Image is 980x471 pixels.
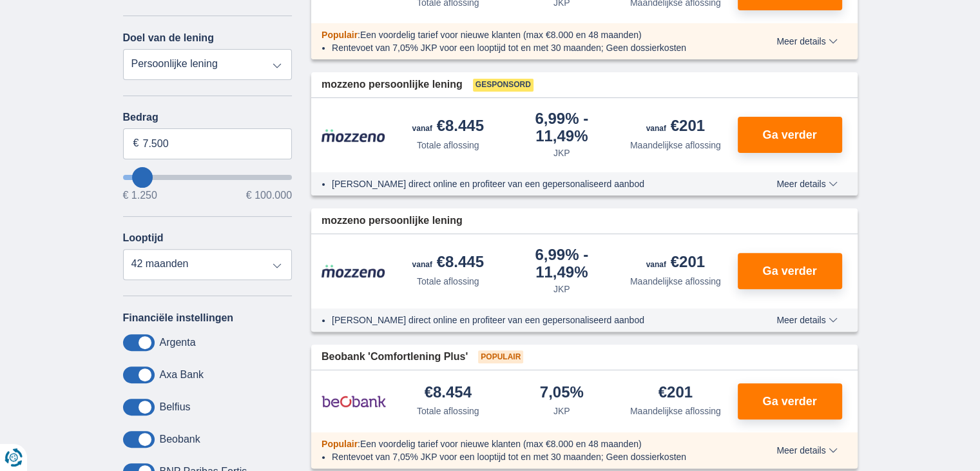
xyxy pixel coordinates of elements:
[762,396,816,407] span: Ga verder
[322,350,468,365] span: Beobank 'Comfortlening Plus'
[553,283,570,296] div: JKP
[332,177,729,190] li: [PERSON_NAME] direct online en profiteer van een gepersonaliseerd aanbod
[510,247,614,280] div: 6,99%
[776,179,837,188] span: Meer details
[776,446,837,455] span: Meer details
[553,405,570,417] div: JKP
[322,77,463,92] span: mozzeno persoonlijke lening
[322,264,386,278] img: product.pl.alt Mozzeno
[417,405,479,417] div: Totale aflossing
[160,434,200,445] label: Beobank
[646,118,705,136] div: €201
[133,136,139,151] span: €
[776,316,837,325] span: Meer details
[311,28,740,41] div: :
[311,437,740,450] div: :
[630,405,721,417] div: Maandelijkse aflossing
[123,112,293,123] label: Bedrag
[160,401,191,413] label: Belfius
[767,315,847,325] button: Meer details
[658,385,693,402] div: €201
[123,32,214,44] label: Doel van de lening
[322,30,358,40] span: Populair
[767,445,847,456] button: Meer details
[322,214,463,228] span: mozzeno persoonlijke lening
[332,41,729,54] li: Rentevoet van 7,05% JKP voor een looptijd tot en met 30 maanden; Geen dossierkosten
[646,254,705,272] div: €201
[767,179,847,189] button: Meer details
[123,190,157,201] span: € 1.250
[123,232,164,244] label: Looptijd
[767,36,847,46] button: Meer details
[160,369,204,381] label: Axa Bank
[776,37,837,46] span: Meer details
[425,385,472,402] div: €8.454
[322,439,358,449] span: Populair
[412,254,484,272] div: €8.445
[540,385,584,402] div: 7,05%
[738,117,842,153] button: Ga verder
[630,275,721,288] div: Maandelijkse aflossing
[417,275,479,288] div: Totale aflossing
[332,450,729,463] li: Rentevoet van 7,05% JKP voor een looptijd tot en met 30 maanden; Geen dossierkosten
[360,30,642,40] span: Een voordelig tarief voor nieuwe klanten (max €8.000 en 48 maanden)
[762,265,816,277] span: Ga verder
[738,383,842,419] button: Ga verder
[160,337,196,348] label: Argenta
[738,253,842,289] button: Ga verder
[322,128,386,143] img: product.pl.alt Mozzeno
[510,111,614,144] div: 6,99%
[553,146,570,159] div: JKP
[478,350,523,363] span: Populair
[246,190,292,201] span: € 100.000
[762,129,816,141] span: Ga verder
[123,312,234,324] label: Financiële instellingen
[412,118,484,136] div: €8.445
[417,139,479,152] div: Totale aflossing
[360,439,642,449] span: Een voordelig tarief voor nieuwe klanten (max €8.000 en 48 maanden)
[630,139,721,152] div: Maandelijkse aflossing
[123,175,293,180] input: wantToBorrow
[332,314,729,326] li: [PERSON_NAME] direct online en profiteer van een gepersonaliseerd aanbod
[473,79,533,92] span: Gesponsord
[322,385,386,417] img: product.pl.alt Beobank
